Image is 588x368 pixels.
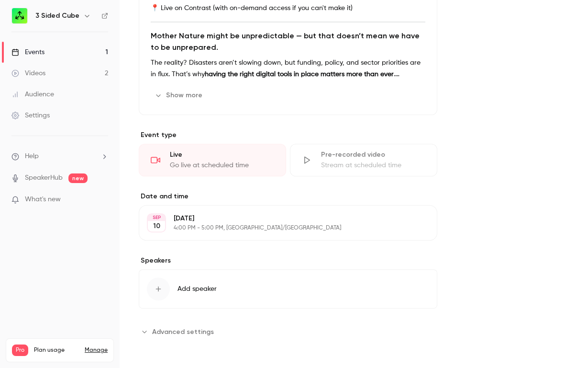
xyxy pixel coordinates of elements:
[85,346,108,354] a: Manage
[151,57,425,80] p: The reality? Disasters aren’t slowing down, but funding, policy, and sector priorities are in flu...
[139,192,437,201] label: Date and time
[151,88,208,103] button: Show more
[139,324,220,339] button: Advanced settings
[151,31,420,52] strong: Mother Nature might be unpredictable — but that doesn’t mean we have to be unprepared.
[139,324,437,339] section: Advanced settings
[34,346,79,354] span: Plan usage
[11,69,45,78] div: Videos
[11,47,44,57] div: Events
[139,144,286,176] div: LiveGo live at scheduled time
[205,71,394,78] strong: having the right digital tools in place matters more than ever
[321,150,425,160] div: Pre-recorded video
[11,111,50,120] div: Settings
[152,327,214,337] span: Advanced settings
[35,11,79,21] h6: 3 Sided Cube
[290,144,437,176] div: Pre-recorded videoStream at scheduled time
[321,161,425,170] div: Stream at scheduled time
[170,161,274,170] div: Go live at scheduled time
[174,214,387,223] p: [DATE]
[25,195,61,205] span: What's new
[25,151,39,161] span: Help
[174,224,387,232] p: 4:00 PM - 5:00 PM, [GEOGRAPHIC_DATA]/[GEOGRAPHIC_DATA]
[139,256,437,265] label: Speakers
[12,345,28,356] span: Pro
[148,214,165,221] div: SEP
[11,90,54,99] div: Audience
[12,8,27,23] img: 3 Sided Cube
[178,284,217,294] span: Add speaker
[25,173,63,183] a: SpeakerHub
[139,269,437,309] button: Add speaker
[151,2,425,14] p: 📍 Live on Contrast (with on-demand access if you can't make it)
[11,151,108,161] li: help-dropdown-opener
[97,195,108,204] iframe: Noticeable Trigger
[170,150,274,160] div: Live
[153,221,160,231] p: 10
[68,173,88,183] span: new
[139,130,437,140] p: Event type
